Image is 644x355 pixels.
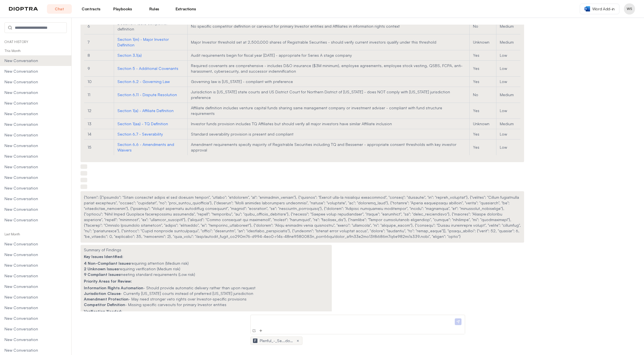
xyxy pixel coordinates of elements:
[4,337,61,342] span: New Conversation
[496,103,521,119] td: Low
[4,262,61,268] span: New Conversation
[119,266,180,271] span: requiring verification (Medium risk)
[260,338,293,344] span: Plenful_-_Se...docx
[84,77,114,87] td: 10
[84,285,143,290] strong: Information Rights Automation
[4,185,61,191] span: New Conversation
[4,347,61,353] span: New Conversation
[117,108,174,113] a: Section 1(a) - Affiliate Definition
[4,68,61,74] span: New Conversation
[4,132,61,138] span: New Conversation
[84,34,114,50] td: 7
[117,37,169,47] a: Section 1(m) - Major Investor Definition
[130,261,189,266] span: requiring attention (Medium risk)
[496,139,521,155] td: Low
[4,122,61,127] span: New Conversation
[496,129,521,139] td: Low
[496,77,521,87] td: Low
[142,4,167,14] a: Rules
[4,164,61,170] span: New Conversation
[84,195,521,239] p: {"lorem": [{"ipsumdo": "Sitam consectet adipis el sed doeiusm tempori", "utlabo": "etdolorem", "a...
[84,139,114,155] td: 15
[470,87,496,103] td: No
[120,272,195,277] span: meeting standard requirements (Low risk)
[84,297,129,301] strong: Amendment Protection
[188,50,470,61] td: Audit requirements begin for fiscal year [DATE] - appropriate for Series A stage company
[188,34,470,50] td: Major Investor threshold set at 2,500,000 shares of Registrable Securities - should verify curren...
[4,153,61,159] span: New Conversation
[188,77,470,87] td: Governing law is [US_STATE] - compliant with preference
[496,34,521,50] td: Medium
[117,132,163,136] a: Section 6.7 - Severability
[496,18,521,34] td: Medium
[4,316,61,321] span: New Conversation
[84,61,114,77] td: 9
[84,50,114,61] td: 8
[188,87,470,103] td: Jurisdiction is [US_STATE] state courts and US District Court for Northern District of [US_STATE]...
[173,4,198,14] a: Extractions
[584,6,590,11] img: word
[496,119,521,129] td: Medium
[592,6,615,12] span: Word Add-in
[4,143,61,148] span: New Conversation
[259,328,263,333] img: Add Files
[84,272,120,277] strong: 9 Compliant Issues
[470,129,496,139] td: Yes
[188,119,470,129] td: Investor funds provision includes TQ Affiliates but should verify all major investors have simila...
[258,328,264,333] button: Add Files
[117,121,168,126] a: Section 1(aa) - TQ Definition
[470,61,496,77] td: Yes
[4,175,61,180] span: New Conversation
[4,207,61,212] span: New Conversation
[4,284,61,289] span: New Conversation
[4,326,61,332] span: New Conversation
[496,61,521,77] td: Low
[4,294,61,300] span: New Conversation
[580,4,619,14] a: Word Add-in
[110,4,135,14] a: Playbooks
[4,100,61,106] span: New Conversation
[84,266,119,271] strong: 2 Unknown Issues
[84,87,114,103] td: 11
[496,87,521,103] td: Medium
[120,291,253,296] span: - Currently [US_STATE] courts instead of preferred [US_STATE] jurisdiction
[188,139,470,155] td: Amendment requirements specify majority of Registrable Securities including TQ and Bessemer - app...
[624,3,635,15] button: Profile menu
[117,142,174,152] a: Section 6.6 - Amendments and Waivers
[9,7,38,11] img: logo
[470,139,496,155] td: Yes
[117,53,142,58] a: Section 3.1(a)
[470,103,496,119] td: Yes
[188,129,470,139] td: Standard severability provision is present and compliant
[84,18,114,34] td: 6
[125,302,226,307] span: - Missing specific carveouts for primary Investor entities
[4,40,67,44] p: Chat History
[4,217,61,223] span: New Conversation
[470,34,496,50] td: Unknown
[251,328,257,333] button: New Conversation
[47,4,72,14] a: Chat
[84,103,114,119] td: 12
[117,92,177,97] a: Section 6.11 - Dispute Resolution
[129,297,247,301] span: - May need stronger veto rights over Investor-specific provisions
[143,285,255,290] span: - Should provide automatic delivery rather than upon request
[84,309,122,314] strong: Verification Needed:
[4,196,61,202] span: New Conversation
[114,18,188,34] td: Document lacks competitor definition
[84,261,130,266] strong: 4 Non-Compliant Issues
[4,252,61,257] span: New Conversation
[188,61,470,77] td: Required covenants are comprehensive - includes D&O insurance ($3M minimum), employee agreements,...
[117,66,178,71] a: Section 5 - Additional Covenants
[84,291,120,296] strong: Jurisdiction Clause
[470,50,496,61] td: Yes
[79,4,103,14] a: Contracts
[4,111,61,117] span: New Conversation
[470,119,496,129] td: Unknown
[188,18,470,34] td: No specific competitor definition or carveout for primary Investor entities and Affiliates in inf...
[455,318,461,325] img: Send
[4,79,61,85] span: New Conversation
[84,302,125,307] strong: Competitor Definition
[4,305,61,311] span: New Conversation
[254,339,256,343] span: F
[188,103,470,119] td: Affiliate definition includes venture capital funds sharing same management company or investment...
